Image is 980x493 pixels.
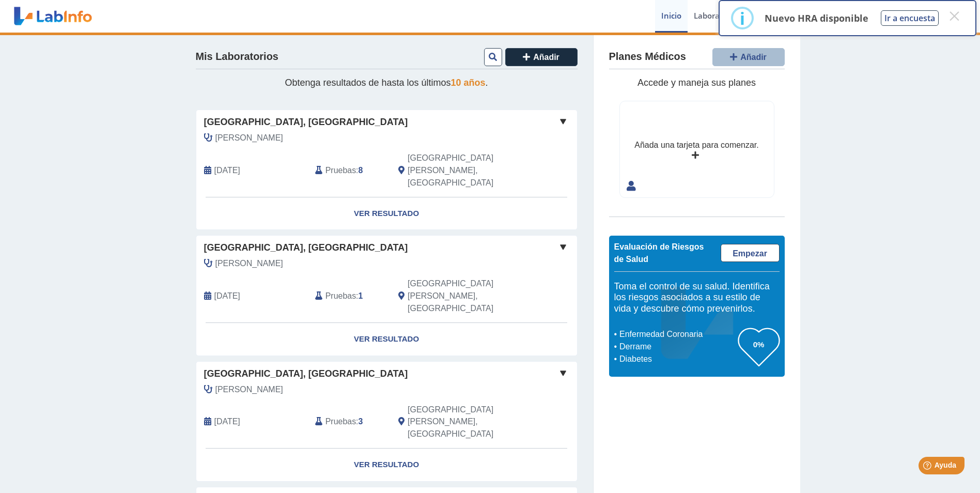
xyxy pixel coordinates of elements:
p: Nuevo HRA disponible [765,12,868,24]
span: [GEOGRAPHIC_DATA], [GEOGRAPHIC_DATA] [204,115,408,129]
a: Ver Resultado [196,449,577,481]
span: 2025-09-17 [214,164,240,177]
button: Añadir [712,48,785,66]
span: Obtenga resultados de hasta los últimos . [285,78,488,88]
button: Ir a encuesta [881,10,939,26]
span: Empezar [733,249,767,258]
div: Añada una tarjeta para comenzar. [634,139,758,151]
span: 2025-07-31 [214,290,240,302]
div: : [307,404,391,441]
span: Vargas Rivera, Efrain [215,132,283,144]
iframe: Help widget launcher [888,453,969,482]
li: Derrame [617,341,738,353]
span: [GEOGRAPHIC_DATA], [GEOGRAPHIC_DATA] [204,367,408,381]
button: Añadir [505,48,578,66]
b: 8 [359,166,363,175]
span: Accede y maneja sus planes [637,78,756,88]
b: 1 [359,291,363,300]
h5: Toma el control de su salud. Identifica los riesgos asociados a su estilo de vida y descubre cómo... [614,281,780,315]
span: San Juan, PR [408,152,522,189]
span: San Juan, PR [408,404,522,441]
span: Pruebas [325,290,356,302]
b: 3 [359,417,363,426]
li: Diabetes [617,353,738,365]
li: Enfermedad Coronaria [617,328,738,341]
span: Pruebas [325,415,356,428]
h4: Planes Médicos [609,51,686,63]
span: 10 años [451,78,486,88]
a: Ver Resultado [196,197,577,230]
span: Añadir [533,53,559,61]
span: 2024-08-29 [214,415,240,428]
span: Evaluación de Riesgos de Salud [614,242,704,264]
a: Empezar [721,244,780,262]
span: San Juan, PR [408,278,522,315]
div: : [307,152,391,189]
div: i [740,9,745,27]
a: Ver Resultado [196,323,577,356]
span: [GEOGRAPHIC_DATA], [GEOGRAPHIC_DATA] [204,241,408,255]
span: Añadir [740,53,767,61]
span: Pruebas [325,164,356,177]
span: Vargas Rivera, Efrain [215,383,283,396]
span: Piquer Merino, Pedro [215,257,283,270]
div: : [307,278,391,315]
button: Close this dialog [945,7,963,25]
h4: Mis Laboratorios [196,51,278,63]
h3: 0% [738,338,780,351]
